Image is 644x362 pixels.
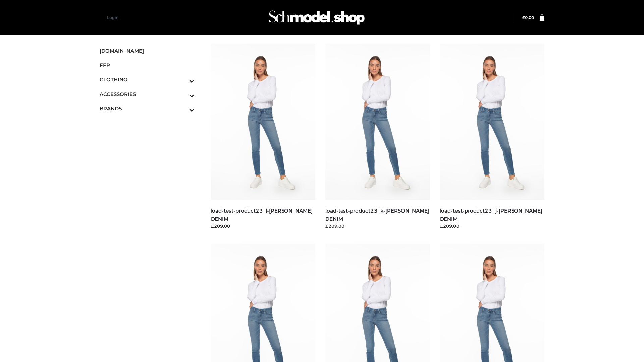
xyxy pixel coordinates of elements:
a: [DOMAIN_NAME] [100,44,194,58]
button: Toggle Submenu [171,72,194,87]
img: Schmodel Admin 964 [266,4,367,31]
div: £209.00 [440,223,545,229]
a: FFP [100,58,194,72]
div: £209.00 [325,223,430,229]
button: Toggle Submenu [171,101,194,116]
span: CLOTHING [100,76,194,83]
a: load-test-product23_j-[PERSON_NAME] DENIM [440,207,542,222]
div: £209.00 [211,223,316,229]
span: [DOMAIN_NAME] [100,47,194,55]
a: Login [107,15,118,20]
a: £0.00 [522,15,534,20]
a: ACCESSORIESToggle Submenu [100,87,194,101]
bdi: 0.00 [522,15,534,20]
a: CLOTHINGToggle Submenu [100,72,194,87]
a: BRANDSToggle Submenu [100,101,194,116]
a: load-test-product23_k-[PERSON_NAME] DENIM [325,207,429,222]
button: Toggle Submenu [171,87,194,101]
span: £ [522,15,525,20]
a: load-test-product23_l-[PERSON_NAME] DENIM [211,207,313,222]
span: FFP [100,61,194,69]
span: BRANDS [100,105,194,112]
span: ACCESSORIES [100,90,194,98]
